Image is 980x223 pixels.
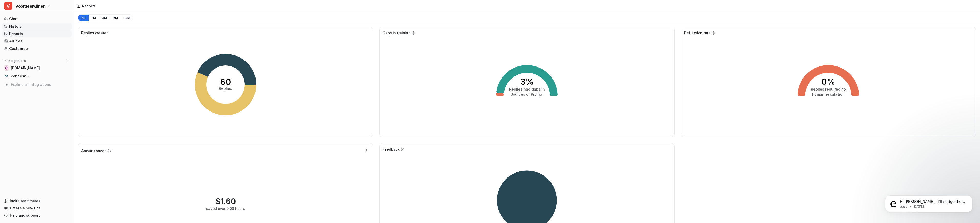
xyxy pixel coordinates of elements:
div: saved over 0.08 hours [206,206,245,211]
button: 1M [89,14,99,21]
tspan: Replies required no [811,87,846,91]
tspan: 3% [520,77,534,87]
tspan: Sources or Prompt [511,92,544,96]
img: explore all integrations [4,82,9,87]
a: Help and support [2,212,72,219]
iframe: Intercom notifications message [877,185,980,220]
div: Reports [82,3,96,9]
span: Gaps in training [383,30,411,36]
img: expand menu [3,59,7,63]
img: menu_add.svg [65,59,69,63]
span: V [4,2,12,10]
span: Replies created [81,30,109,36]
a: Reports [2,30,72,37]
a: Articles [2,38,72,45]
button: 12M [121,14,133,21]
span: 1.60 [220,197,236,206]
button: Integrations [2,58,27,63]
span: Deflection rate [684,30,711,36]
p: Integrations [8,59,26,63]
span: Explore all integrations [11,81,69,89]
span: [DOMAIN_NAME] [11,65,40,71]
tspan: Replies [219,86,232,91]
p: Zendesk [11,74,26,79]
img: www.voordeelwijnen.nl [5,66,8,70]
div: $ [216,197,236,206]
a: History [2,23,72,30]
tspan: 0% [821,77,835,87]
a: Customize [2,45,72,52]
button: 6M [110,14,121,21]
button: 3M [99,14,110,21]
tspan: 60 [220,77,231,87]
tspan: Replies had gaps in [509,87,545,91]
a: Invite teammates [2,197,72,205]
span: Amount saved [81,148,107,153]
a: Explore all integrations [2,81,72,88]
tspan: human escalation [812,92,845,96]
button: 7D [78,14,89,21]
a: Create a new Bot [2,205,72,212]
a: www.voordeelwijnen.nl[DOMAIN_NAME] [2,64,72,72]
img: Zendesk [5,75,8,78]
span: Voordeelwijnen [15,3,45,10]
span: Feedback [383,147,400,152]
a: Chat [2,15,72,23]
